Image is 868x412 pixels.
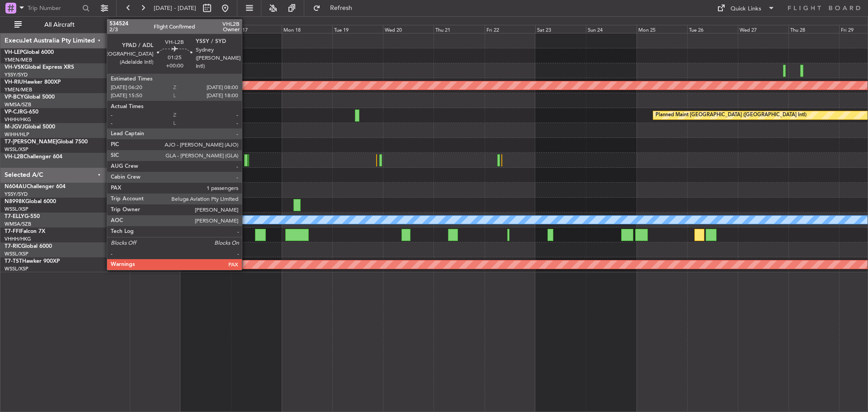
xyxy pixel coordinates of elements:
a: T7-ELLYG-550 [5,214,40,219]
a: VHHH/HKG [5,116,31,123]
a: T7-TSTHawker 900XP [5,259,60,264]
a: YMEN/MEB [5,57,32,63]
span: T7-FFI [5,229,20,234]
div: [DATE] [109,18,125,26]
a: WSSL/XSP [5,251,28,257]
div: Sun 17 [231,25,282,33]
div: Sat 23 [535,25,586,33]
div: Fri 15 [130,25,180,33]
a: YMEN/MEB [5,86,32,93]
span: VH-VSK [5,65,24,70]
a: N8998KGlobal 6000 [5,199,56,204]
span: [DATE] - [DATE] [154,4,196,12]
div: Mon 25 [637,25,687,33]
a: VP-CJRG-650 [5,109,38,115]
div: Sat 16 [180,25,231,33]
span: VP-CJR [5,109,23,115]
div: Fri 22 [485,25,535,33]
a: N604AUChallenger 604 [5,184,66,189]
div: Quick Links [731,5,761,14]
button: Quick Links [712,1,779,15]
div: Planned Maint [GEOGRAPHIC_DATA] ([GEOGRAPHIC_DATA] Intl) [656,109,807,122]
a: VH-L2BChallenger 604 [5,154,62,160]
span: VH-L2B [5,154,24,160]
a: T7-FFIFalcon 7X [5,229,45,234]
span: Refresh [322,5,360,11]
span: N8998K [5,199,25,204]
span: All Aircraft [24,22,95,28]
a: VHHH/HKG [5,236,31,242]
a: WSSL/XSP [5,146,28,153]
a: WMSA/SZB [5,221,31,227]
span: T7-ELLY [5,214,24,219]
div: Sun 24 [586,25,637,33]
a: WIHH/HLP [5,131,29,138]
div: Tue 26 [687,25,738,33]
a: YSSY/SYD [5,191,28,198]
div: Wed 20 [383,25,434,33]
a: VH-VSKGlobal Express XRS [5,65,74,70]
div: Mon 18 [282,25,332,33]
span: N604AU [5,184,27,189]
div: Tue 19 [332,25,383,33]
span: T7-RIC [5,244,21,249]
input: Trip Number [28,1,80,15]
a: VH-LEPGlobal 6000 [5,50,54,55]
button: Refresh [309,1,363,15]
div: Thu 21 [434,25,484,33]
span: VP-BCY [5,95,24,100]
div: Wed 27 [738,25,788,33]
a: WSSL/XSP [5,265,28,272]
span: VH-LEP [5,50,23,55]
a: WMSA/SZB [5,101,31,108]
div: Thu 28 [788,25,839,33]
span: T7-TST [5,259,22,264]
a: M-JGVJGlobal 5000 [5,124,55,130]
a: VP-BCYGlobal 5000 [5,95,55,100]
a: YSSY/SYD [5,71,28,78]
span: T7-[PERSON_NAME] [5,139,57,145]
span: VH-RIU [5,80,23,85]
button: All Aircraft [10,18,98,32]
a: WSSL/XSP [5,206,28,213]
a: T7-RICGlobal 6000 [5,244,52,249]
span: M-JGVJ [5,124,24,130]
a: VH-RIUHawker 800XP [5,80,61,85]
a: T7-[PERSON_NAME]Global 7500 [5,139,88,145]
